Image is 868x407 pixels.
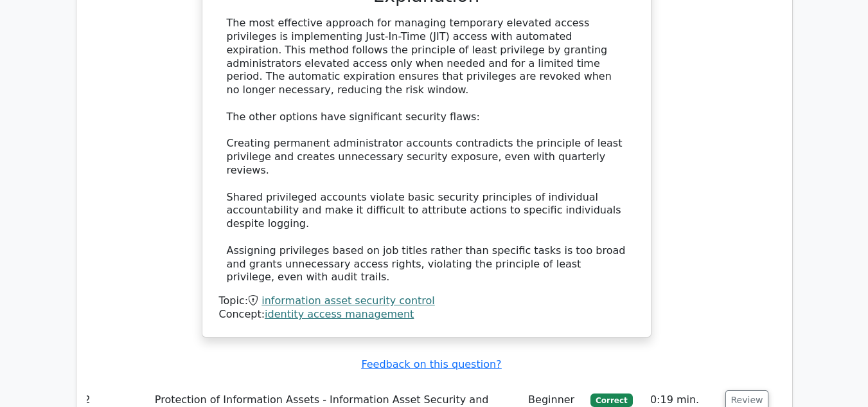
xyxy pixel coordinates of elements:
[265,308,414,320] a: identity access management
[261,294,435,307] a: information asset security control
[219,294,634,308] div: Topic:
[219,308,634,321] div: Concept:
[361,358,501,370] a: Feedback on this question?
[590,393,632,406] span: Correct
[227,17,626,284] div: The most effective approach for managing temporary elevated access privileges is implementing Jus...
